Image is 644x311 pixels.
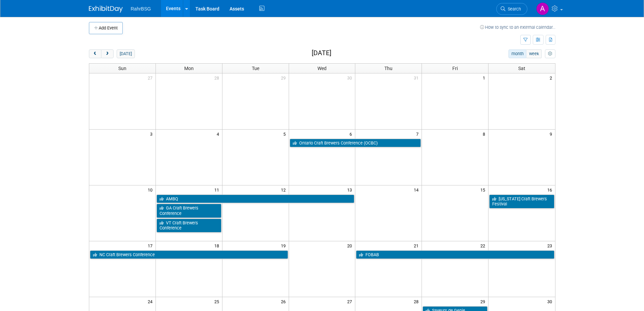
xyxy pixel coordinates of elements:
span: 6 [349,130,355,138]
span: 29 [280,73,289,82]
button: [DATE] [117,49,135,58]
a: NC Craft Brewers Conference [90,250,288,259]
span: 7 [415,130,422,138]
span: 16 [547,185,555,194]
img: Anna-Lisa Brewer [536,2,549,15]
a: Search [496,3,527,15]
a: How to sync to an external calendar... [480,25,555,30]
img: ExhibitDay [89,6,123,13]
span: 27 [347,297,355,306]
a: AMBQ [157,195,355,203]
span: 17 [147,241,156,250]
a: Ontario Craft Brewers Conference (OCBC) [290,139,421,148]
span: 22 [480,241,488,250]
span: 8 [482,130,488,138]
a: VT Craft Brewers Conference [157,219,221,232]
span: 19 [280,241,289,250]
span: 5 [283,130,289,138]
span: 1 [482,73,488,82]
span: 14 [413,185,422,194]
span: 29 [480,297,488,306]
span: Mon [184,66,194,71]
span: 9 [549,130,555,138]
span: Wed [317,66,327,71]
a: GA Craft Brewers Conference [157,204,221,218]
span: 18 [214,241,222,250]
span: 31 [413,73,422,82]
span: 4 [216,130,222,138]
span: 13 [347,185,355,194]
button: myCustomButton [545,49,555,58]
span: 15 [480,185,488,194]
span: 27 [147,73,156,82]
span: 11 [214,185,222,194]
span: RahrBSG [131,6,151,12]
span: 20 [347,241,355,250]
a: FOBAB [356,250,554,259]
span: Thu [384,66,392,71]
i: Personalize Calendar [548,52,552,56]
button: Add Event [89,22,123,34]
span: Fri [452,66,458,71]
span: 30 [547,297,555,306]
span: 26 [280,297,289,306]
button: next [101,49,114,58]
span: 12 [280,185,289,194]
span: 25 [214,297,222,306]
span: 3 [149,130,156,138]
button: prev [89,49,101,58]
button: week [526,49,542,58]
span: 21 [413,241,422,250]
span: Tue [252,66,259,71]
button: month [508,49,526,58]
span: 30 [347,73,355,82]
h2: [DATE] [312,49,331,57]
span: Sat [518,66,525,71]
span: Sun [118,66,126,71]
a: [US_STATE] Craft Brewers Festival [489,195,554,208]
span: 28 [214,73,222,82]
span: Search [505,6,521,12]
span: 23 [547,241,555,250]
span: 24 [147,297,156,306]
span: 2 [549,73,555,82]
span: 28 [413,297,422,306]
span: 10 [147,185,156,194]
